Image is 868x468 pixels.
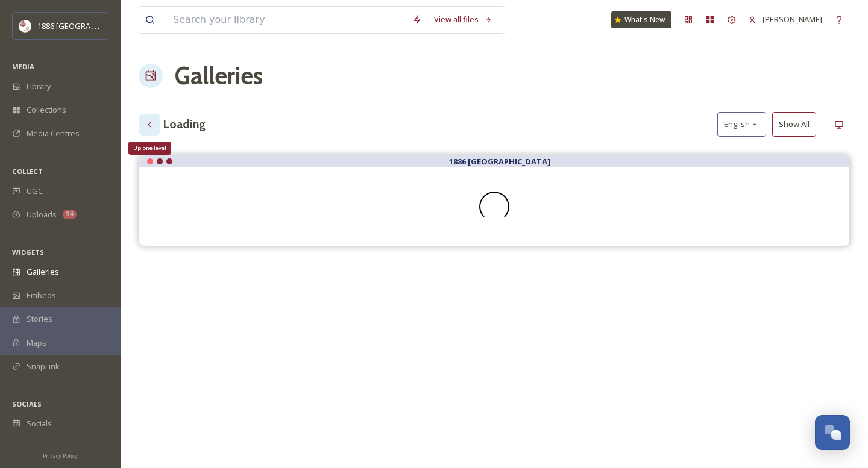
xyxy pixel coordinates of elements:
[27,337,46,349] span: Maps
[128,142,171,155] div: Up one level
[772,112,816,137] button: Show All
[815,415,850,450] button: Open Chat
[27,128,80,139] span: Media Centres
[428,8,498,31] a: View all files
[27,186,43,197] span: UGC
[27,290,56,301] span: Embeds
[12,248,44,257] span: WIDGETS
[12,399,42,408] span: SOCIALS
[163,116,206,133] h3: Loading
[724,119,750,130] span: English
[175,58,263,94] a: Galleries
[43,452,78,460] span: Privacy Policy
[19,20,31,32] img: logos.png
[27,209,57,220] span: Uploads
[27,418,52,429] span: Socials
[27,104,66,116] span: Collections
[12,167,43,176] span: COLLECT
[611,11,671,28] a: What's New
[37,20,133,31] span: 1886 [GEOGRAPHIC_DATA]
[27,313,52,325] span: Stories
[167,7,406,33] input: Search your library
[743,8,828,31] a: [PERSON_NAME]
[12,62,34,71] span: MEDIA
[63,210,77,219] div: 94
[763,14,822,25] span: [PERSON_NAME]
[43,448,78,462] a: Privacy Policy
[27,266,59,278] span: Galleries
[27,81,51,92] span: Library
[27,361,60,372] span: SnapLink
[449,156,550,167] strong: 1886 [GEOGRAPHIC_DATA]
